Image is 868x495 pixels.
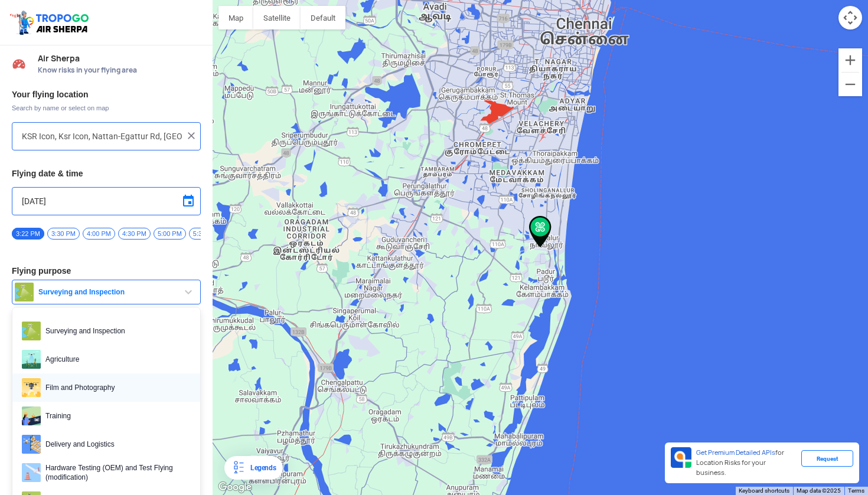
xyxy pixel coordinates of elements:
a: Open this area in Google Maps (opens a new window) [216,480,254,495]
span: Agriculture [41,350,191,369]
span: Surveying and Inspection [34,287,181,297]
button: Show satellite imagery [253,6,301,29]
h3: Flying date & time [12,169,201,178]
img: survey.png [15,283,34,301]
img: Risk Scores [12,57,26,71]
div: for Location Risks for your business. [691,447,801,478]
img: agri.png [22,350,41,369]
input: Search your flying location [22,129,182,143]
span: Get Premium Detailed APIs [696,448,775,457]
h3: Your flying location [12,90,201,99]
img: ic_hardwaretesting.png [22,463,41,482]
span: 3:22 PM [12,228,44,240]
div: Request [801,450,853,467]
button: Zoom in [838,48,862,72]
h3: Flying purpose [12,267,201,275]
span: 3:30 PM [47,228,80,240]
span: 4:00 PM [83,228,115,240]
button: Surveying and Inspection [12,280,201,304]
div: Legends [246,461,276,475]
input: Select Date [22,194,191,208]
img: ic_close.png [185,130,197,142]
img: Legends [231,461,246,475]
span: Search by name or select on map [12,103,201,113]
button: Show street map [218,6,253,29]
span: Film and Photography [41,378,191,397]
button: Keyboard shortcuts [739,487,789,495]
span: Surveying and Inspection [41,322,191,340]
span: Map data ©2025 [797,487,841,494]
img: survey.png [22,322,41,340]
img: Google [216,480,254,495]
img: ic_tgdronemaps.svg [9,9,93,36]
span: Hardware Testing (OEM) and Test Flying (modification) [41,463,191,482]
img: training.png [22,407,41,425]
button: Map camera controls [838,6,862,29]
img: film.png [22,378,41,397]
span: Know risks in your flying area [38,65,201,75]
button: Zoom out [838,73,862,96]
a: Terms [848,487,864,494]
img: Premium APIs [671,447,691,468]
span: 5:00 PM [154,228,186,240]
span: Delivery and Logistics [41,435,191,454]
span: Training [41,407,191,425]
span: Air Sherpa [38,54,201,63]
span: 5:30 PM [189,228,221,240]
img: delivery.png [22,435,41,454]
span: 4:30 PM [118,228,151,240]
